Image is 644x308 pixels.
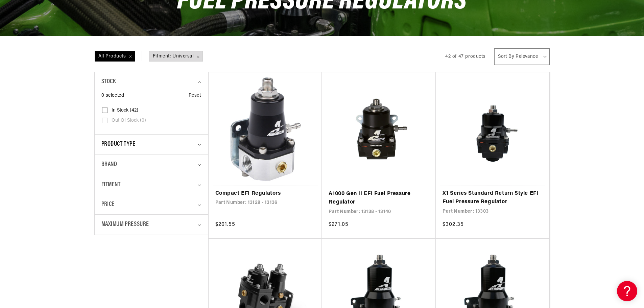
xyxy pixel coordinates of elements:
summary: Brand (0 selected) [101,155,201,175]
a: Compact EFI Regulators [215,189,315,198]
a: Reset [189,92,201,99]
summary: Stock (0 selected) [101,72,201,92]
a: A1000 Gen II EFI Fuel Pressure Regulator [329,190,429,207]
span: Brand [101,160,117,170]
summary: Product type (0 selected) [101,135,201,155]
span: Price [101,200,115,209]
a: All Products [94,51,149,62]
span: In stock (42) [112,108,138,114]
span: 0 selected [101,92,124,99]
a: Fitment: Universal [149,51,203,62]
summary: Fitment (1 selected) [101,175,201,195]
summary: Maximum Pressure (0 selected) [101,215,201,235]
span: Out of stock (0) [112,118,146,124]
span: Maximum Pressure [101,220,149,230]
span: Fitment: Universal [149,51,202,62]
span: All Products [95,51,135,62]
span: Fitment [101,180,121,190]
span: Stock [101,77,116,87]
a: X1 Series Standard Return Style EFI Fuel Pressure Regulator [443,189,543,207]
span: 42 of 47 products [445,54,485,59]
span: Product type [101,140,136,149]
summary: Price [101,195,201,214]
